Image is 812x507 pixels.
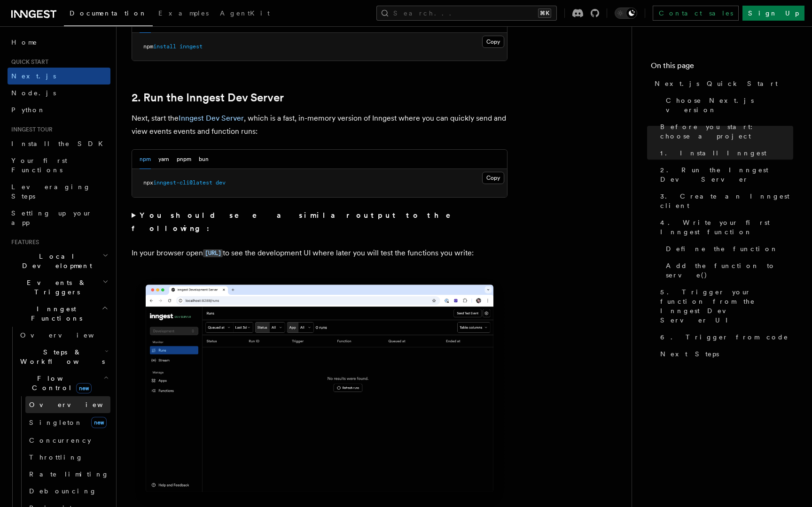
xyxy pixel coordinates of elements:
[64,3,153,26] a: Documentation
[8,84,110,101] a: Node.js
[662,240,793,257] a: Define the function
[29,437,91,444] span: Concurrency
[653,6,739,21] a: Contact sales
[8,126,53,133] span: Inngest tour
[538,8,551,18] kbd: ⌘K
[220,9,270,17] span: AgentKit
[214,3,275,25] a: AgentKit
[132,246,507,260] p: In your browser open to see the development UI where later you will test the functions you write:
[25,449,110,466] a: Throttling
[29,470,109,478] span: Rate limiting
[179,114,244,123] a: Inngest Dev Server
[660,165,793,184] span: 2. Run the Inngest Dev Server
[8,205,110,231] a: Setting up your app
[651,60,793,75] h4: On this page
[660,287,793,325] span: 5. Trigger your function from the Inngest Dev Server UI
[29,419,83,426] span: Singleton
[11,157,67,174] span: Your first Functions
[656,214,793,240] a: 4. Write your first Inngest function
[742,6,804,21] a: Sign Up
[16,347,105,366] span: Steps & Workflows
[660,349,719,359] span: Next Steps
[8,304,101,323] span: Inngest Functions
[132,209,507,235] summary: You should see a similar output to the following:
[25,466,110,483] a: Rate limiting
[16,370,110,396] button: Flow Controlnew
[11,209,92,226] span: Setting up your app
[656,161,793,188] a: 2. Run the Inngest Dev Server
[158,150,169,169] button: yarn
[153,43,176,50] span: install
[662,92,793,118] a: Choose Next.js version
[656,284,793,329] a: 5. Trigger your function from the Inngest Dev Server UI
[615,8,637,19] button: Toggle dark mode
[666,244,778,253] span: Define the function
[29,453,83,461] span: Throttling
[8,248,110,274] button: Local Development
[25,413,110,432] a: Singletonnew
[8,152,110,178] a: Your first Functions
[153,3,214,25] a: Examples
[660,332,789,342] span: 6. Trigger from code
[70,9,147,17] span: Documentation
[656,346,793,362] a: Next Steps
[16,374,103,392] span: Flow Control
[8,274,110,300] button: Events & Triggers
[153,179,212,186] span: inngest-cli@latest
[655,79,778,88] span: Next.js Quick Start
[8,252,102,270] span: Local Development
[76,383,92,393] span: new
[20,331,117,339] span: Overview
[16,344,110,370] button: Steps & Workflows
[29,401,126,408] span: Overview
[132,112,507,138] p: Next, start the , which is a fast, in-memory version of Inngest where you can quickly send and vi...
[656,145,793,161] a: 1. Install Inngest
[376,6,557,21] button: Search...⌘K
[656,118,793,145] a: Before you start: choose a project
[29,487,97,495] span: Debouncing
[482,172,504,184] button: Copy
[11,183,91,200] span: Leveraging Steps
[199,150,209,169] button: bun
[8,68,110,84] a: Next.js
[8,58,48,66] span: Quick start
[16,327,110,344] a: Overview
[203,248,223,257] a: [URL]
[132,211,464,233] strong: You should see a similar output to the following:
[666,96,793,115] span: Choose Next.js version
[660,148,766,158] span: 1. Install Inngest
[8,278,102,297] span: Events & Triggers
[660,122,793,141] span: Before you start: choose a project
[660,218,793,237] span: 4. Write your first Inngest function
[8,101,110,118] a: Python
[8,135,110,152] a: Install the SDK
[666,261,793,280] span: Add the function to serve()
[177,150,191,169] button: pnpm
[132,91,284,104] a: 2. Run the Inngest Dev Server
[143,43,153,50] span: npm
[203,249,223,257] code: [URL]
[216,179,226,186] span: dev
[656,188,793,214] a: 3. Create an Inngest client
[660,192,793,210] span: 3. Create an Inngest client
[25,432,110,449] a: Concurrency
[11,106,46,114] span: Python
[8,34,110,51] a: Home
[8,178,110,205] a: Leveraging Steps
[91,417,107,428] span: new
[482,36,504,48] button: Copy
[11,38,38,47] span: Home
[158,9,209,17] span: Examples
[140,150,151,169] button: npm
[8,300,110,327] button: Inngest Functions
[143,179,153,186] span: npx
[25,396,110,413] a: Overview
[656,329,793,346] a: 6. Trigger from code
[651,75,793,92] a: Next.js Quick Start
[11,72,56,80] span: Next.js
[8,238,39,246] span: Features
[662,257,793,284] a: Add the function to serve()
[25,483,110,499] a: Debouncing
[11,140,109,147] span: Install the SDK
[11,89,56,97] span: Node.js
